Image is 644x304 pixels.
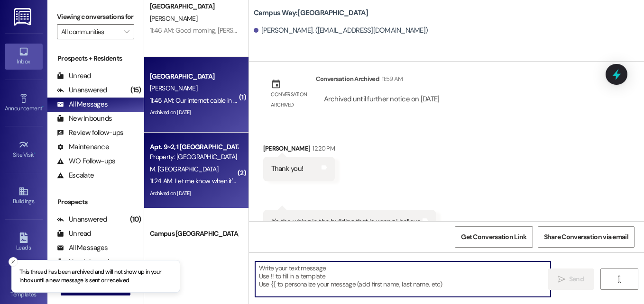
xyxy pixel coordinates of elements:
[150,177,271,185] div: 11:24 AM: Let me know when it's done thanks
[128,83,144,98] div: (15)
[150,152,238,162] div: Property: [GEOGRAPHIC_DATA]
[150,229,238,239] div: Campus [GEOGRAPHIC_DATA]
[57,215,107,224] div: Unanswered
[558,276,565,283] i: 
[149,188,239,199] div: Archived on [DATE]
[263,143,335,157] div: [PERSON_NAME]
[379,74,403,84] div: 11:59 AM
[57,9,134,24] label: Viewing conversations for
[5,183,43,209] a: Buildings
[57,170,94,180] div: Escalate
[42,104,44,110] span: •
[128,212,144,227] div: (10)
[34,150,36,157] span: •
[57,142,109,152] div: Maintenance
[150,165,218,173] span: M. [GEOGRAPHIC_DATA]
[57,85,107,95] div: Unanswered
[150,1,238,11] div: [GEOGRAPHIC_DATA]
[150,72,238,81] div: [GEOGRAPHIC_DATA]
[57,243,108,253] div: All Messages
[150,84,197,92] span: [PERSON_NAME]
[124,28,129,36] i: 
[57,128,123,138] div: Review follow-ups
[455,226,533,248] button: Get Conversation Link
[47,197,144,207] div: Prospects
[316,74,379,84] div: Conversation Archived
[47,54,144,63] div: Prospects + Residents
[57,99,108,109] div: All Messages
[61,24,119,39] input: All communities
[150,142,238,152] div: Apt. 9~2, 1 [GEOGRAPHIC_DATA]
[271,164,304,174] div: Thank you!
[37,290,38,296] span: •
[5,137,43,162] a: Site Visit •
[5,230,43,255] a: Leads
[323,94,441,104] div: Archived until further notice on [DATE]
[254,26,428,36] div: [PERSON_NAME]. ([EMAIL_ADDRESS][DOMAIN_NAME])
[616,276,623,283] i: 
[149,107,239,118] div: Archived on [DATE]
[150,14,197,23] span: [PERSON_NAME]
[538,226,635,248] button: Share Conversation via email
[5,44,43,69] a: Inbox
[9,257,18,267] button: Close toast
[254,8,368,18] b: Campus Way: [GEOGRAPHIC_DATA]
[57,71,91,81] div: Unread
[461,232,526,242] span: Get Conversation Link
[5,277,43,302] a: Templates •
[57,229,91,239] div: Unread
[57,114,112,124] div: New Inbounds
[57,156,115,166] div: WO Follow-ups
[548,268,594,290] button: Send
[569,274,584,284] span: Send
[310,143,335,153] div: 12:20 PM
[14,8,33,26] img: ResiDesk Logo
[19,268,172,285] p: This thread has been archived and will not show up in your inbox until a new message is sent or r...
[271,217,421,227] div: It's the wiring in the building that is wrong i believe
[544,232,628,242] span: Share Conversation via email
[271,89,308,110] div: Conversation archived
